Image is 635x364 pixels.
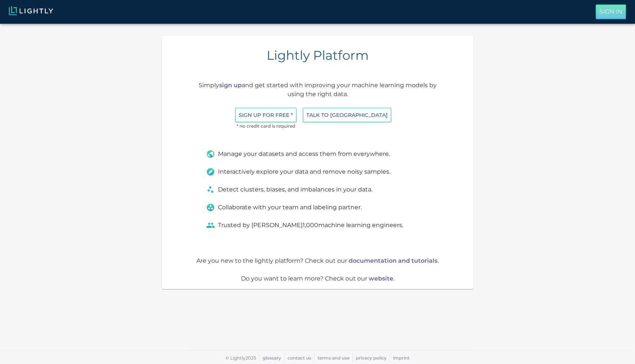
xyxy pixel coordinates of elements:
p: Simply and get started with improving your machine learning models by using the right data. [193,81,442,99]
a: documentation and tutorials [349,257,437,264]
span: © Lightly 2025 [225,355,256,361]
div: Manage your datasets and access them from everywhere. [206,150,429,158]
a: contact us [287,355,311,361]
button: Talk to [GEOGRAPHIC_DATA] [303,108,391,123]
p: Are you new to the lightly platform? Check out our . [193,256,442,265]
div: Interactively explore your data and remove noisy samples. [206,167,429,176]
p: Do you want to learn more? Check out our . [193,274,442,283]
a: privacy policy [356,355,387,361]
img: Lightly [9,6,53,15]
div: Trusted by [PERSON_NAME] 1,000 machine learning engineers. [206,221,429,230]
a: sign up [219,82,242,89]
a: Sign up for free * [235,111,297,118]
a: terms and use [317,355,349,361]
span: * no credit card is required [235,122,297,130]
a: Talk to [GEOGRAPHIC_DATA] [303,111,391,118]
h4: Lightly Platform [267,47,369,63]
p: Sign In [599,7,622,16]
button: Sign up for free * [235,108,297,123]
a: imprint [393,355,410,361]
button: Sign In [596,4,626,19]
a: website [369,275,393,282]
a: glossary [263,355,281,361]
div: Collaborate with your team and labeling partner. [206,203,429,212]
div: Detect clusters, biases, and imbalances in your data. [206,185,429,194]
